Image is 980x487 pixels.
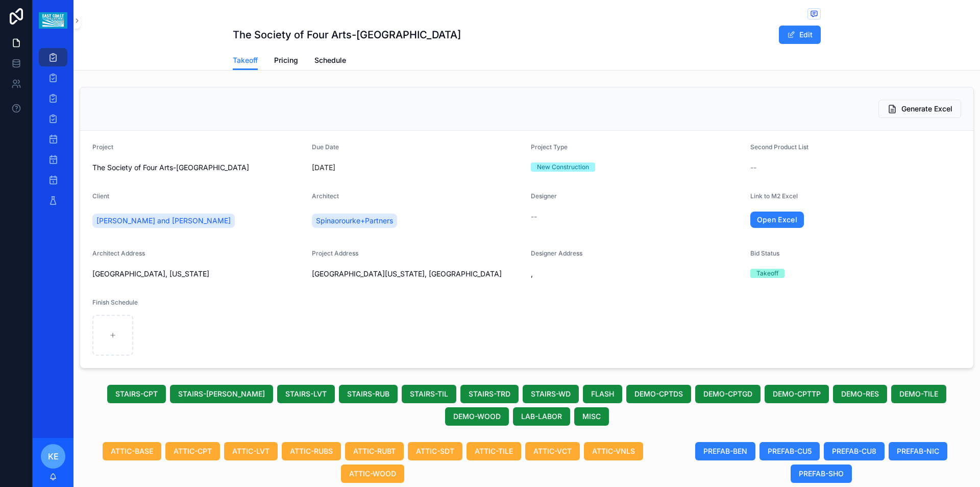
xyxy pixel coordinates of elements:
[347,389,389,399] span: STAIRS-RUB
[583,385,622,403] button: FLASH
[574,407,609,426] button: MISC
[233,55,258,65] span: Takeoff
[290,446,333,456] span: ATTIC-RUBS
[469,389,510,399] span: STAIRS-TRD
[531,212,537,222] span: --
[799,469,844,479] span: PREFAB-SHO
[224,442,278,460] button: ATTIC-LVT
[312,143,339,151] span: Due Date
[899,389,938,399] span: DEMO-TILE
[626,385,691,403] button: DEMO-CPTDS
[841,389,879,399] span: DEMO-RES
[591,389,614,399] span: FLASH
[453,411,501,422] span: DEMO-WOOD
[773,389,821,399] span: DEMO-CPTTP
[92,298,138,306] span: Finish Schedule
[232,446,269,456] span: ATTIC-LVT
[703,446,747,456] span: PREFAB-BEN
[824,442,885,460] button: PREFAB-CU8
[750,192,798,200] span: Link to M2 Excel
[274,55,298,65] span: Pricing
[174,446,212,456] span: ATTIC-CPT
[582,411,601,422] span: MISC
[408,442,462,460] button: ATTIC-SDT
[891,385,946,403] button: DEMO-TILE
[233,51,258,71] a: Takeoff
[349,469,396,479] span: ATTIC-WOOD
[750,212,804,228] a: Open Excel
[353,446,396,456] span: ATTIC-RUBT
[274,51,298,72] a: Pricing
[402,385,456,403] button: STAIRS-TIL
[889,442,947,460] button: PREFAB-NIC
[531,192,557,200] span: Designer
[703,389,752,399] span: DEMO-CPTGD
[750,163,756,173] span: --
[460,385,519,403] button: STAIRS-TRD
[111,446,153,456] span: ATTIC-BASE
[531,143,568,151] span: Project Type
[523,385,579,403] button: STAIRS-WD
[750,249,779,257] span: Bid Status
[33,41,73,223] div: scrollable content
[341,465,404,483] button: ATTIC-WOOD
[878,100,961,118] button: Generate Excel
[92,269,304,279] span: [GEOGRAPHIC_DATA], [US_STATE]
[233,28,461,42] h1: The Society of Four Arts-[GEOGRAPHIC_DATA]
[103,442,161,460] button: ATTIC-BASE
[92,143,113,151] span: Project
[314,51,346,72] a: Schedule
[445,407,509,426] button: DEMO-WOOD
[314,55,346,65] span: Schedule
[92,249,145,257] span: Architect Address
[525,442,580,460] button: ATTIC-VCT
[92,163,304,173] span: The Society of Four Arts-[GEOGRAPHIC_DATA]
[170,385,273,403] button: STAIRS-[PERSON_NAME]
[750,143,808,151] span: Second Product List
[92,192,109,200] span: Client
[531,389,571,399] span: STAIRS-WD
[39,12,67,29] img: App logo
[791,465,852,483] button: PREFAB-SHO
[345,442,404,460] button: ATTIC-RUBT
[282,442,341,460] button: ATTIC-RUBS
[115,389,158,399] span: STAIRS-CPT
[695,385,761,403] button: DEMO-CPTGD
[312,249,358,257] span: Project Address
[339,385,398,403] button: STAIRS-RUB
[410,389,448,399] span: STAIRS-TIL
[178,389,265,399] span: STAIRS-[PERSON_NAME]
[285,389,327,399] span: STAIRS-LVT
[316,216,393,226] span: Spinaorourke+Partners
[832,446,876,456] span: PREFAB-CU8
[96,216,231,226] span: [PERSON_NAME] and [PERSON_NAME]
[592,446,635,456] span: ATTIC-VNLS
[768,446,812,456] span: PREFAB-CU5
[513,407,570,426] button: LAB-LABOR
[634,389,683,399] span: DEMO-CPTDS
[897,446,939,456] span: PREFAB-NIC
[48,450,59,462] span: KE
[533,446,572,456] span: ATTIC-VCT
[92,214,235,228] a: [PERSON_NAME] and [PERSON_NAME]
[312,192,339,200] span: Architect
[779,26,821,44] button: Edit
[531,249,582,257] span: Designer Address
[537,163,589,172] div: New Construction
[756,269,778,278] div: Takeoff
[521,411,562,422] span: LAB-LABOR
[584,442,643,460] button: ATTIC-VNLS
[165,442,220,460] button: ATTIC-CPT
[759,442,820,460] button: PREFAB-CU5
[467,442,521,460] button: ATTIC-TILE
[475,446,513,456] span: ATTIC-TILE
[312,163,335,173] p: [DATE]
[765,385,829,403] button: DEMO-CPTTP
[107,385,166,403] button: STAIRS-CPT
[416,446,454,456] span: ATTIC-SDT
[901,104,952,114] span: Generate Excel
[312,214,397,228] a: Spinaorourke+Partners
[695,442,755,460] button: PREFAB-BEN
[531,269,742,279] span: ,
[312,269,523,279] span: [GEOGRAPHIC_DATA][US_STATE], [GEOGRAPHIC_DATA]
